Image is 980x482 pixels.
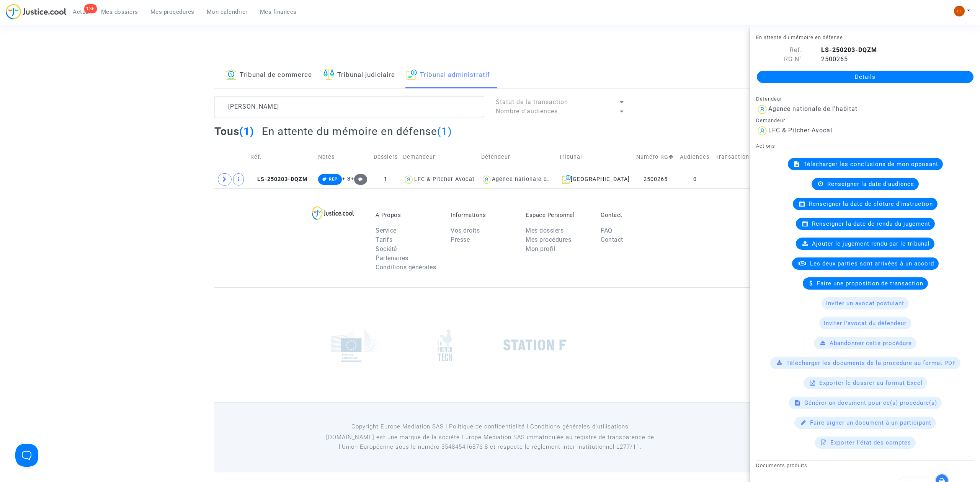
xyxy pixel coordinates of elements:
[73,8,89,15] span: Actus
[601,236,623,243] a: Contact
[750,46,808,55] div: Ref.
[756,143,775,149] small: Actions
[376,227,397,234] a: Service
[371,143,400,171] td: Dossiers
[756,117,785,123] small: Demandeur
[201,6,254,18] a: Mon calendrier
[750,55,808,64] div: RG N°
[150,8,194,15] span: Mes procédures
[226,62,312,88] a: Tribunal de commerce
[810,260,934,267] span: Les deux parties sont arrivées à un accord
[144,6,201,18] a: Mes procédures
[438,329,452,361] img: french_tech.png
[331,329,379,362] img: europe_commision.png
[954,6,965,16] img: fc99b196863ffcca57bb8fe2645aafd9
[451,236,470,243] a: Presse
[329,177,338,182] span: REP
[254,6,303,18] a: Mes finances
[830,439,911,446] span: Exporter l'état des comptes
[756,34,843,40] small: En attente du mémoire en défense
[826,300,904,307] span: Inviter un avocat postulant
[67,6,95,18] a: 136Actus
[437,125,452,138] span: (1)
[95,6,144,18] a: Mes dossiers
[403,174,414,185] img: icon-user.svg
[323,62,395,88] a: Tribunal judiciaire
[817,280,923,287] span: Faire une proposition de transaction
[768,127,833,134] div: LFC & Pitcher Avocat
[376,254,408,262] a: Partenaires
[827,181,914,187] span: Renseigner la date d'audience
[819,379,923,386] span: Exporter le dossier au format Excel
[312,206,354,220] img: logo-lg.svg
[451,212,514,218] p: Informations
[634,171,677,188] td: 2500265
[323,69,334,80] img: icon-faciliter-sm.svg
[84,4,97,13] div: 136
[526,236,571,243] a: Mes procédures
[239,125,254,138] span: (1)
[262,125,452,138] h2: En attente du mémoire en défense
[562,175,571,184] img: icon-archive.svg
[407,62,490,88] a: Tribunal administratif
[101,8,138,15] span: Mes dossiers
[400,143,478,171] td: Demandeur
[812,220,930,227] span: Renseigner la date de rendu du jugement
[821,46,877,54] b: LS-250203-DQZM
[316,422,665,432] p: Copyright Europe Mediation SAS l Politique de confidentialité l Conditions générales d’utilisa...
[601,212,664,218] p: Contact
[15,444,38,467] iframe: Help Scout Beacon - Open
[812,240,930,247] span: Ajouter le jugement rendu par le tribunal
[496,107,558,115] span: Nombre d'audiences
[481,174,492,185] img: icon-user.svg
[756,462,807,468] small: Documents produits
[768,105,857,112] div: Agence nationale de l'habitat
[351,176,367,182] span: +
[601,227,612,234] a: FAQ
[634,143,677,171] td: Numéro RG
[226,69,237,80] img: icon-banque.svg
[207,8,248,15] span: Mon calendrier
[214,125,254,138] h2: Tous
[756,96,782,102] small: Défendeur
[556,143,634,171] td: Tribunal
[677,143,713,171] td: Audiences
[342,176,351,182] span: + 3
[830,340,912,347] span: Abandonner cette procédure
[756,125,768,137] img: icon-user.svg
[6,4,67,20] img: jc-logo.svg
[414,176,475,182] div: LFC & Pitcher Avocat
[756,103,768,116] img: icon-user.svg
[492,176,576,182] div: Agence nationale de l'habitat
[316,433,665,452] p: [DOMAIN_NAME] est une marque de la société Europe Mediation SAS immatriculée au registre de tr...
[496,98,568,106] span: Statut de la transaction
[479,143,556,171] td: Défendeur
[248,143,315,171] td: Réf.
[371,171,400,188] td: 1
[813,55,848,63] span: 2500265
[526,245,555,252] a: Mon profil
[376,245,397,252] a: Société
[804,399,937,406] span: Générer un document pour ce(s) procédure(s)
[757,71,973,83] a: Détails
[809,200,933,207] span: Renseigner la date de clôture d'instruction
[824,320,906,327] span: Inviter l'avocat du défendeur
[250,176,308,182] span: LS-250203-DQZM
[804,161,938,168] span: Télécharger les conclusions de mon opposant
[526,212,589,218] p: Espace Personnel
[503,339,567,351] img: stationf.png
[315,143,371,171] td: Notes
[260,8,297,15] span: Mes finances
[677,171,713,188] td: 0
[713,143,753,171] td: Transaction
[376,212,439,218] p: À Propos
[526,227,563,234] a: Mes dossiers
[786,360,956,366] span: Télécharger les documents de la procédure au format PDF
[451,227,480,234] a: Vos droits
[407,69,417,80] img: icon-archive.svg
[810,419,931,426] span: Faire signer un document à un participant
[559,175,631,184] div: [GEOGRAPHIC_DATA]
[376,264,436,271] a: Conditions générales
[376,236,392,243] a: Tarifs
